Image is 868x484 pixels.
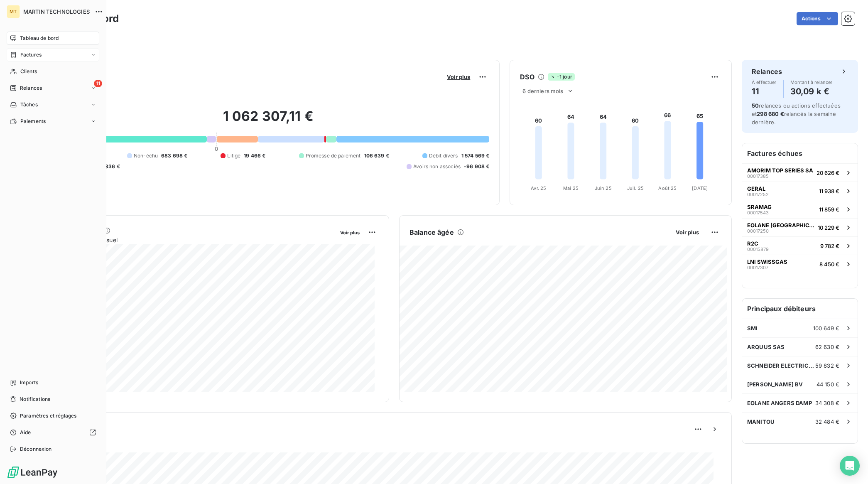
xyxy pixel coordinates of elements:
span: 298 680 € [757,111,784,117]
span: SRAMAG [747,204,772,210]
span: 62 630 € [815,344,839,350]
span: Aide [20,429,31,436]
span: MARTIN TECHNOLOGIES [23,8,90,15]
button: SRAMAG0001754311 859 € [742,200,858,218]
span: Paramètres et réglages [20,412,76,420]
h6: Balance âgée [409,227,454,237]
button: EOLANE [GEOGRAPHIC_DATA]0001725010 229 € [742,218,858,236]
span: Voir plus [447,74,470,80]
span: 10 229 € [818,224,839,231]
span: Chiffre d'affaires mensuel [47,236,334,244]
span: relances ou actions effectuées et relancés la semaine dernière. [752,102,841,125]
span: 6 derniers mois [522,88,563,94]
h2: 1 062 307,11 € [47,108,489,133]
span: 0 [215,145,218,152]
span: Tâches [20,101,38,108]
tspan: Août 25 [659,185,677,191]
span: Promesse de paiement [306,152,361,160]
span: R2C [747,240,758,247]
span: Notifications [20,396,50,403]
span: 100 649 € [813,325,839,332]
span: Débit divers [429,152,458,160]
a: Aide [7,426,99,439]
h6: Principaux débiteurs [742,299,858,319]
span: 11 938 € [819,188,839,194]
span: SMI [747,325,758,332]
span: 8 450 € [819,261,839,268]
span: Voir plus [676,229,699,236]
span: 00017250 [747,228,769,233]
h4: 30,09 k € [790,85,833,98]
button: Voir plus [338,228,362,236]
h6: DSO [520,72,534,82]
tspan: [DATE] [692,185,708,191]
span: 683 698 € [161,152,187,160]
span: 34 308 € [815,400,839,406]
h4: 11 [752,85,777,98]
span: 19 466 € [244,152,265,160]
button: Voir plus [673,228,701,236]
span: GERAL [747,185,765,192]
button: Actions [797,12,838,25]
span: 00017252 [747,192,769,197]
span: 00017385 [747,174,769,179]
button: R2C000158799 782 € [742,236,858,255]
span: 1 574 569 € [461,152,490,160]
h6: Relances [752,66,782,76]
img: Logo LeanPay [7,466,58,479]
span: 00017307 [747,265,768,270]
span: AMORIM TOP SERIES SA [747,167,813,174]
span: 44 150 € [817,381,839,388]
span: -96 908 € [464,163,489,170]
span: -1 jour [548,73,575,81]
span: 00015879 [747,247,769,252]
div: MT [7,5,20,18]
span: Montant à relancer [790,80,833,85]
span: 11 859 € [819,206,839,213]
span: SCHNEIDER ELECTRIC FRANCE SAS [747,362,815,369]
span: 59 832 € [815,362,839,369]
button: GERAL0001725211 938 € [742,182,858,200]
tspan: Juin 25 [595,185,612,191]
tspan: Avr. 25 [531,185,547,191]
span: Litige [227,152,240,160]
span: Relances [20,84,42,92]
span: Factures [20,51,42,59]
span: [PERSON_NAME] BV [747,381,803,388]
button: LNI SWISSGAS000173078 450 € [742,255,858,273]
tspan: Mai 25 [563,185,579,191]
span: 50 [752,102,759,109]
div: Open Intercom Messenger [840,456,860,476]
span: Déconnexion [20,445,52,453]
span: Tableau de bord [20,34,59,42]
span: À effectuer [752,80,777,85]
span: 32 484 € [815,418,839,425]
span: Avoirs non associés [413,163,461,170]
span: ARQUUS SAS [747,344,785,350]
span: 9 782 € [820,243,839,249]
button: Voir plus [444,73,473,81]
span: Clients [20,68,37,75]
span: LNI SWISSGAS [747,258,787,265]
span: Voir plus [340,230,360,236]
span: MANITOU [747,418,775,425]
tspan: Juil. 25 [627,185,644,191]
span: 00017543 [747,210,769,215]
span: Non-échu [134,152,158,160]
span: EOLANE [GEOGRAPHIC_DATA] [747,222,814,228]
span: 106 639 € [364,152,389,160]
span: 20 626 € [817,170,839,176]
h6: Factures échues [742,143,858,163]
span: 11 [94,80,102,87]
span: Imports [20,379,38,386]
span: EOLANE ANGERS DAMP [747,400,812,406]
button: AMORIM TOP SERIES SA0001738520 626 € [742,163,858,182]
span: Paiements [20,118,46,125]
